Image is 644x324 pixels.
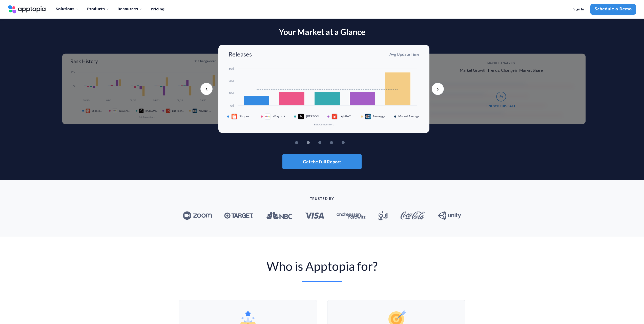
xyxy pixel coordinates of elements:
div: app [231,113,239,120]
text: 0% [72,85,75,88]
button: 4 [338,141,341,144]
h3: Releases [228,51,252,58]
p: Avg Update Time [389,51,419,57]
a: Schedule a Demo [590,4,636,15]
div: app [365,113,373,120]
p: TRUSTED BY [140,197,504,201]
div: app [265,113,273,120]
span: [PERSON_NAME] - Shopping Online [306,115,321,118]
div: app [298,113,306,120]
div: Products [87,4,109,14]
img: Andreessen_Horowitz_new_logo.svg [337,213,366,219]
div: app [86,108,92,113]
div: app [331,113,340,120]
span: Shopee MY: No Shipping Fee [92,109,104,112]
text: 09/20 [83,99,90,102]
img: app icon [139,108,144,113]
span: Shopee MY: No Shipping Fee [239,115,255,118]
a: Pricing [151,4,164,15]
text: 09/21 [106,99,113,102]
img: app icon [265,113,271,120]
span: eBay online shopping & selling [119,109,131,112]
h3: Rank History [70,59,98,64]
img: app icon [86,108,90,113]
span: Newegg - Tech Shopping Online [373,115,388,118]
button: Edit Competitors [314,123,334,126]
button: 2 [314,141,317,144]
text: 09/24 [176,99,183,102]
img: Target_logo.svg [224,213,253,219]
span: eBay online shopping & selling [273,115,288,118]
span: Get the Full Report [303,159,341,164]
text: 09/25 [200,99,207,102]
img: Zoom_logo.svg [183,211,212,220]
p: Market Growth Trends, Change in Market Share [460,68,543,72]
img: Glu_Mobile_logo.svg [378,211,388,220]
text: 30d [228,67,234,70]
img: NBC_logo.svg [266,212,292,219]
button: Next [432,83,444,95]
a: Sign In [569,4,588,15]
img: app icon [331,113,338,120]
img: app icon [166,108,171,113]
text: 10d [228,91,234,95]
img: app icon [298,113,304,120]
img: app icon [192,108,197,113]
text: 09/22 [130,99,137,102]
div: Solutions [56,4,79,14]
img: app icon [365,113,371,120]
img: Unity_Technologies_logo.svg [438,211,461,220]
img: Coca-Cola_logo.svg [400,212,425,220]
span: LightInTheBox [172,109,184,112]
img: app icon [112,108,117,113]
button: 1 [303,141,306,144]
span: Market Average [398,115,421,118]
p: % Change over Time [195,59,223,64]
button: Get the Full Report [282,154,362,169]
div: Resources [117,4,142,14]
div: app [139,108,146,113]
span: Unlock This Data [487,105,515,107]
button: Edit Competitors [138,116,155,119]
button: 3 [326,141,329,144]
button: Previous [200,83,213,95]
div: app [192,108,199,113]
text: 09/23 [153,99,160,102]
span: LightInTheBox [340,115,355,118]
text: 20% [70,71,75,74]
span: Newegg - Tech Shopping Online [199,109,211,112]
button: 5 [349,141,352,144]
h3: Market Analysis [487,62,515,65]
div: app [112,108,119,113]
div: app [166,108,172,113]
img: Visa_Inc._logo.svg [305,213,324,219]
span: Sign In [573,7,584,11]
text: 20d [228,79,234,83]
span: [PERSON_NAME] - Shopping Online [146,109,158,112]
img: app icon [231,113,237,120]
text: 0d [230,104,234,107]
p: Who is Apptopia for? [140,259,504,274]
